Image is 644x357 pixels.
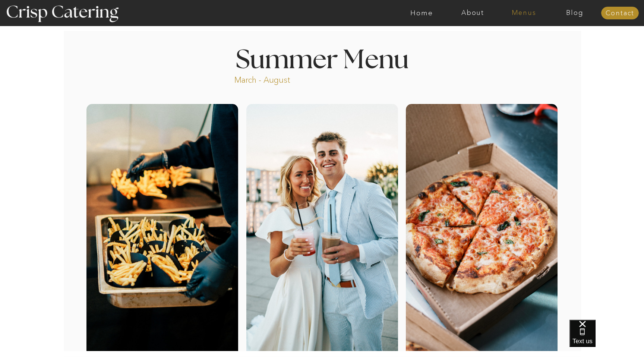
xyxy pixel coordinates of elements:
[218,47,426,69] h1: Summer Menu
[447,9,498,17] a: About
[601,10,639,17] a: Contact
[569,320,644,357] iframe: podium webchat widget bubble
[234,75,337,83] p: March - August
[498,9,549,17] a: Menus
[396,9,447,17] a: Home
[549,9,600,17] a: Blog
